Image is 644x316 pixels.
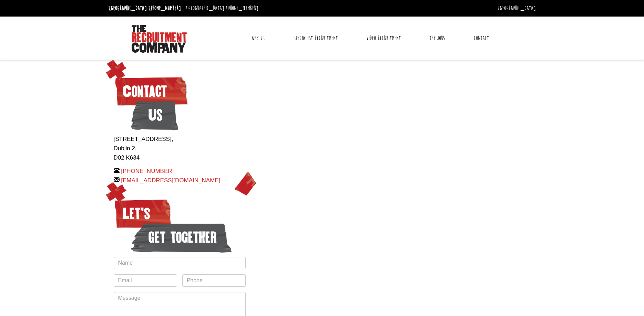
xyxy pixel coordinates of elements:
a: [PHONE_NUMBER] [226,4,258,12]
a: [EMAIL_ADDRESS][DOMAIN_NAME] [121,177,220,184]
li: [GEOGRAPHIC_DATA]: [107,3,183,14]
p: [STREET_ADDRESS], Dublin 2, D02 K634 [114,134,246,163]
span: Contact [114,74,188,109]
a: [GEOGRAPHIC_DATA] [498,4,536,12]
a: Specialist Recruitment [288,30,343,47]
a: Contact [469,30,494,47]
a: Why Us [246,30,270,47]
span: Let’s [114,196,172,231]
a: [PHONE_NUMBER] [121,168,174,174]
input: Phone [182,274,246,287]
span: Us [131,98,178,132]
li: [GEOGRAPHIC_DATA]: [184,3,260,14]
a: [PHONE_NUMBER] [149,4,181,12]
img: The Recruitment Company [132,25,187,53]
span: get together [131,220,232,255]
input: Email [114,274,177,287]
a: Video Recruitment [361,30,406,47]
input: Name [114,257,246,269]
a: The Jobs [424,30,450,47]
